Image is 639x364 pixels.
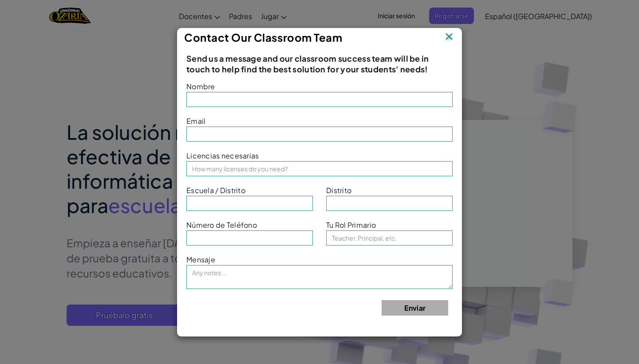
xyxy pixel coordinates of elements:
span: Número de Teléfono [186,220,257,229]
span: Tu Rol Primario [326,220,376,229]
button: Enviar [382,300,448,316]
input: How many licenses do you need? [186,161,453,176]
span: Send us a message and our classroom success team will be in touch to help find the best solution ... [186,53,453,75]
span: Distrito [326,186,351,195]
span: Licencias necesarias [186,151,259,160]
input: Teacher, Principal, etc. [326,230,453,245]
span: Escuela / Distrito [186,186,245,195]
span: Nombre [186,82,215,91]
span: Contact Our Classroom Team [184,31,343,44]
span: Email [186,116,205,126]
span: Mensaje [186,255,215,264]
img: IconClose.svg [443,31,455,44]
